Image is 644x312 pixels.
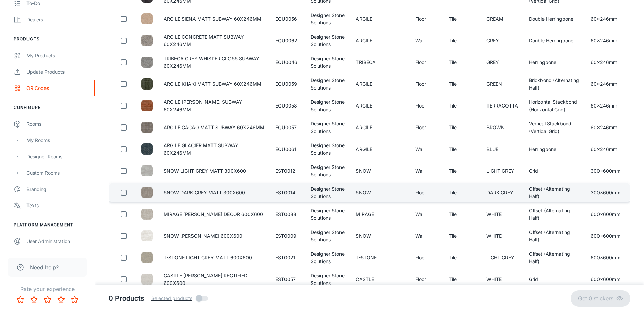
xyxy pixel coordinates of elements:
[26,153,88,160] div: Designer Rooms
[270,270,305,289] td: EST0057
[270,140,305,159] td: EQU0061
[305,118,350,137] td: Designer Stone Solutions
[158,248,270,267] td: T-STONE LIGHT GREY MATT 600X600
[305,53,350,72] td: Designer Stone Solutions
[305,270,350,289] td: Designer Stone Solutions
[158,227,270,246] td: SNOW [PERSON_NAME] 600X600
[26,84,88,92] div: QR Codes
[158,118,270,137] td: ARGILE CACAO MATT SUBWAY 60X246MM
[350,248,410,267] td: T-STONE
[585,140,630,159] td: 60x246mm
[585,53,630,72] td: 60x246mm
[270,183,305,202] td: EST0014
[270,96,305,115] td: EQU0058
[41,293,54,307] button: Rate 3 star
[443,183,481,202] td: Tile
[27,293,41,307] button: Rate 2 star
[26,16,88,23] div: Dealers
[305,205,350,224] td: Designer Stone Solutions
[410,118,443,137] td: Floor
[481,140,523,159] td: BLUE
[350,270,410,289] td: CASTLE
[585,205,630,224] td: 600x600mm
[523,270,585,289] td: Grid
[350,227,410,246] td: SNOW
[481,53,523,72] td: GREY
[30,263,59,271] span: Need help?
[443,75,481,94] td: Tile
[523,248,585,267] td: Offset (Alternating Half)
[26,186,88,193] div: Branding
[410,248,443,267] td: Floor
[350,96,410,115] td: ARGILE
[350,205,410,224] td: MIRAGE
[410,227,443,246] td: Wall
[585,9,630,28] td: 60x246mm
[443,140,481,159] td: Tile
[305,227,350,246] td: Designer Stone Solutions
[481,205,523,224] td: WHITE
[410,75,443,94] td: Floor
[305,96,350,115] td: Designer Stone Solutions
[523,205,585,224] td: Offset (Alternating Half)
[585,270,630,289] td: 600x600mm
[270,53,305,72] td: EQU0046
[350,161,410,180] td: SNOW
[26,120,82,128] div: Rooms
[158,270,270,289] td: CASTLE [PERSON_NAME] RECTIFIED 600X600
[26,137,88,144] div: My Rooms
[410,205,443,224] td: Wall
[350,9,410,28] td: ARGILE
[350,53,410,72] td: TRIBECA
[305,9,350,28] td: Designer Stone Solutions
[585,75,630,94] td: 60x246mm
[443,227,481,246] td: Tile
[109,293,144,304] h5: 0 Products
[481,248,523,267] td: LIGHT GREY
[26,68,88,76] div: Update Products
[443,9,481,28] td: Tile
[523,183,585,202] td: Offset (Alternating Half)
[158,183,270,202] td: SNOW DARK GREY MATT 300X600
[305,140,350,159] td: Designer Stone Solutions
[443,118,481,137] td: Tile
[305,31,350,50] td: Designer Stone Solutions
[585,96,630,115] td: 60x246mm
[350,31,410,50] td: ARGILE
[305,183,350,202] td: Designer Stone Solutions
[68,293,81,307] button: Rate 5 star
[585,248,630,267] td: 600x600mm
[54,293,68,307] button: Rate 4 star
[270,9,305,28] td: EQU0056
[523,53,585,72] td: Herringbone
[585,31,630,50] td: 60x246mm
[305,75,350,94] td: Designer Stone Solutions
[270,227,305,246] td: EST0009
[350,140,410,159] td: ARGILE
[158,161,270,180] td: SNOW LIGHT GREY MATT 300X600
[350,183,410,202] td: SNOW
[158,53,270,72] td: TRIBECA GREY WHISPER GLOSS SUBWAY 60X246MM
[410,53,443,72] td: Floor
[158,31,270,50] td: ARGILE CONCRETE MATT SUBWAY 60X246MM
[481,96,523,115] td: TERRACOTTA
[410,183,443,202] td: Floor
[481,9,523,28] td: CREAM
[26,169,88,177] div: Custom Rooms
[443,96,481,115] td: Tile
[26,202,88,209] div: Texts
[158,205,270,224] td: MIRAGE [PERSON_NAME] DECOR 600X600
[158,75,270,94] td: ARGILE KHAKI MATT SUBWAY 60X246MM
[270,31,305,50] td: EQU0062
[410,270,443,289] td: Floor
[585,161,630,180] td: 300x600mm
[158,9,270,28] td: ARGILE SIENA MATT SUBWAY 60X246MM
[270,161,305,180] td: EST0012
[523,9,585,28] td: Double Herringbone
[443,248,481,267] td: Tile
[481,183,523,202] td: DARK GREY
[523,118,585,137] td: Vertical Stackbond (Vertical Grid)
[523,227,585,246] td: Offset (Alternating Half)
[523,96,585,115] td: Horizontal Stackbond (Horizontal Grid)
[523,31,585,50] td: Double Herringbone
